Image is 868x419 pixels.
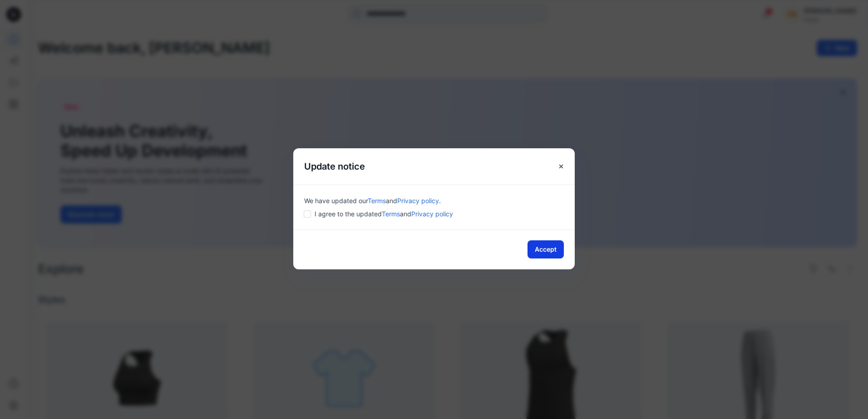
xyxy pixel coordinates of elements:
h5: Update notice [293,148,376,185]
a: Privacy policy [397,197,439,205]
button: Close [553,158,569,175]
span: I agree to the updated [315,209,453,219]
span: and [400,210,411,218]
a: Terms [382,210,400,218]
span: and [386,197,397,205]
a: Privacy policy [411,210,453,218]
button: Accept [528,240,564,258]
a: Terms [368,197,386,205]
div: We have updated our . [304,196,564,205]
